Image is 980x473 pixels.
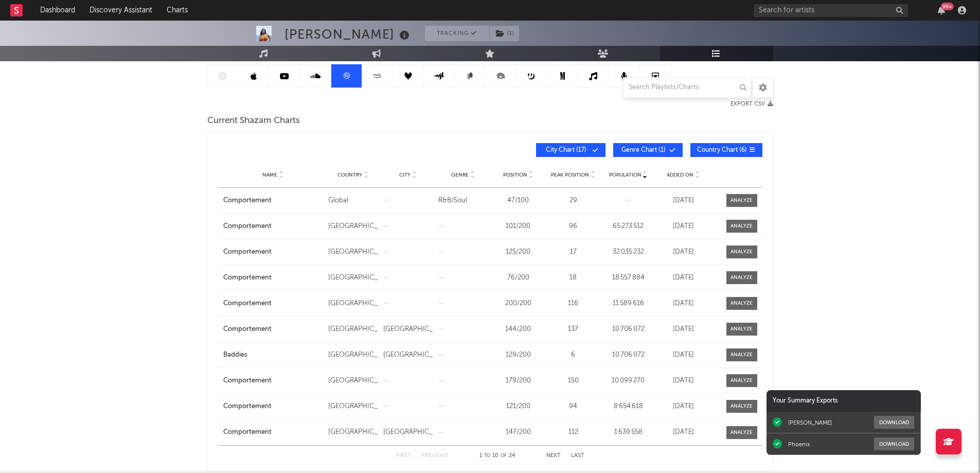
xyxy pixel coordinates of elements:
[328,247,378,257] div: [GEOGRAPHIC_DATA]
[328,196,378,206] div: Global
[658,427,708,437] div: [DATE]
[874,416,914,429] button: Download
[620,147,667,153] span: Genre Chart ( 1 )
[328,350,378,360] div: [GEOGRAPHIC_DATA]
[493,299,543,309] div: 200 / 200
[609,172,642,178] span: Population
[493,427,543,437] div: 147 / 200
[658,299,708,309] div: [DATE]
[546,453,561,459] button: Next
[223,350,323,360] a: Baddies
[603,273,653,283] div: 18 557 884
[603,324,653,335] div: 10 706 072
[658,196,708,206] div: [DATE]
[690,143,762,157] button: Country Chart(6)
[396,453,411,459] button: First
[490,26,519,41] button: (1)
[399,172,411,178] span: City
[223,221,323,232] a: Comportement
[697,147,747,153] span: Country Chart ( 6 )
[493,376,543,386] div: 179 / 200
[328,221,378,232] div: [GEOGRAPHIC_DATA]
[223,376,323,386] a: Comportement
[603,350,653,360] div: 10 706 072
[658,221,708,232] div: [DATE]
[941,3,954,10] div: 99 +
[383,324,433,335] div: [GEOGRAPHIC_DATA]
[658,376,708,386] div: [DATE]
[551,172,589,178] span: Peak Position
[548,324,598,335] div: 137
[603,221,653,232] div: 65 273 512
[489,26,520,41] span: ( 1 )
[571,453,584,459] button: Last
[337,172,362,178] span: Country
[328,273,378,283] div: [GEOGRAPHIC_DATA]
[484,453,490,458] span: to
[328,376,378,386] div: [GEOGRAPHIC_DATA]
[328,324,378,335] div: [GEOGRAPHIC_DATA]
[543,147,590,153] span: City Chart ( 17 )
[223,247,323,257] a: Comportement
[603,376,653,386] div: 10 099 270
[223,324,323,335] a: Comportement
[548,401,598,412] div: 94
[548,273,598,283] div: 18
[493,350,543,360] div: 129 / 200
[223,196,323,206] a: Comportement
[874,437,914,450] button: Download
[623,77,752,98] input: Search Playlists/Charts
[223,273,323,283] a: Comportement
[207,115,300,127] span: Current Shazam Charts
[548,376,598,386] div: 150
[451,172,469,178] span: Genre
[613,143,683,157] button: Genre Chart(1)
[658,324,708,335] div: [DATE]
[548,299,598,309] div: 116
[469,450,526,462] div: 1 10 24
[603,427,653,437] div: 1 639 558
[284,26,412,43] div: [PERSON_NAME]
[383,350,433,360] div: [GEOGRAPHIC_DATA]
[603,247,653,257] div: 32 035 232
[328,299,378,309] div: [GEOGRAPHIC_DATA]
[328,427,378,437] div: [GEOGRAPHIC_DATA]
[493,221,543,232] div: 101 / 200
[767,390,921,412] div: Your Summary Exports
[754,4,908,17] input: Search for artists
[548,350,598,360] div: 6
[548,196,598,206] div: 29
[730,101,773,107] button: Export CSV
[223,427,323,437] a: Comportement
[658,401,708,412] div: [DATE]
[425,26,489,41] button: Tracking
[548,247,598,257] div: 17
[938,6,945,14] button: 99+
[536,143,605,157] button: City Chart(17)
[658,247,708,257] div: [DATE]
[667,172,693,178] span: Added On
[548,221,598,232] div: 96
[383,427,433,437] div: [GEOGRAPHIC_DATA]
[503,172,527,178] span: Position
[548,427,598,437] div: 112
[223,401,323,412] a: Comportement
[223,299,323,309] a: Comportement
[658,273,708,283] div: [DATE]
[501,453,507,458] span: of
[328,401,378,412] div: [GEOGRAPHIC_DATA]
[603,401,653,412] div: 8 654 618
[493,196,543,206] div: 47 / 100
[493,324,543,335] div: 144 / 200
[493,273,543,283] div: 76 / 200
[421,453,449,459] button: Previous
[262,172,277,178] span: Name
[788,441,810,448] div: Phoenix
